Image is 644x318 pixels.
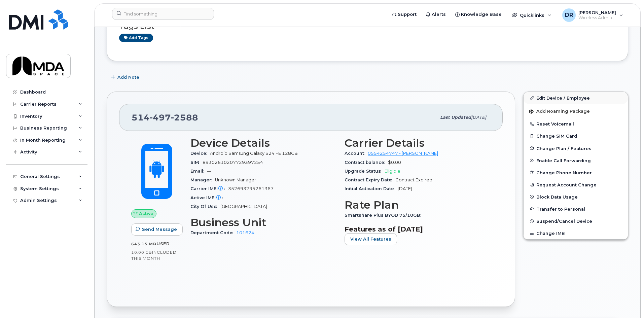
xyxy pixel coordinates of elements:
[524,215,628,227] button: Suspend/Cancel Device
[520,12,544,18] span: Quicklinks
[107,71,145,83] button: Add Note
[190,169,207,174] span: Email
[190,151,210,156] span: Device
[536,158,591,163] span: Enable Call Forwarding
[132,112,198,122] span: 514
[432,11,446,18] span: Alerts
[536,146,592,151] span: Change Plan / Features
[203,160,263,165] span: 89302610207729397254
[440,115,471,120] span: Last updated
[524,142,628,154] button: Change Plan / Features
[190,186,228,191] span: Carrier IMEI
[190,160,203,165] span: SIM
[190,230,236,235] span: Department Code
[524,203,628,215] button: Transfer to Personal
[190,177,215,182] span: Manager
[131,250,152,255] span: 10.00 GB
[368,151,438,156] a: 0554254747 - [PERSON_NAME]
[215,177,256,182] span: Unknown Manager
[524,104,628,118] button: Add Roaming Package
[119,22,616,31] h3: Tags List
[398,11,417,18] span: Support
[350,236,391,242] span: View All Features
[190,137,336,149] h3: Device Details
[117,74,139,80] span: Add Note
[451,8,506,21] a: Knowledge Base
[345,177,395,182] span: Contract Expiry Date
[190,216,336,228] h3: Business Unit
[345,225,491,233] h3: Features as of [DATE]
[220,204,267,209] span: [GEOGRAPHIC_DATA]
[524,130,628,142] button: Change SIM Card
[131,242,156,246] span: 643.15 MB
[565,11,573,19] span: DR
[524,167,628,179] button: Change Phone Number
[190,195,226,200] span: Active IMEI
[345,233,397,245] button: View All Features
[471,115,486,120] span: [DATE]
[524,92,628,104] a: Edit Device / Employee
[345,160,388,165] span: Contract balance
[615,289,639,313] iframe: Messenger Launcher
[524,227,628,239] button: Change IMEI
[387,8,421,21] a: Support
[524,118,628,130] button: Reset Voicemail
[226,195,230,200] span: —
[207,169,211,174] span: —
[524,179,628,191] button: Request Account Change
[345,213,424,218] span: Smartshare Plus BYOD 75/10GB
[529,109,590,115] span: Add Roaming Package
[345,151,368,156] span: Account
[156,241,170,246] span: used
[421,8,451,21] a: Alerts
[210,151,298,156] span: Android Samsung Galaxy S24 FE 128GB
[345,199,491,211] h3: Rate Plan
[524,191,628,203] button: Block Data Usage
[131,250,177,261] span: included this month
[345,137,491,149] h3: Carrier Details
[395,177,432,182] span: Contract Expired
[190,204,220,209] span: City Of Use
[461,11,502,18] span: Knowledge Base
[385,169,400,174] span: Eligible
[112,8,214,20] input: Find something...
[536,219,592,224] span: Suspend/Cancel Device
[131,223,183,236] button: Send Message
[119,34,153,42] a: Add tags
[345,186,398,191] span: Initial Activation Date
[139,210,153,217] span: Active
[142,226,177,233] span: Send Message
[150,112,171,122] span: 497
[558,8,628,22] div: Danielle Robertson
[228,186,274,191] span: 352693795261367
[398,186,412,191] span: [DATE]
[524,154,628,167] button: Enable Call Forwarding
[578,15,616,21] span: Wireless Admin
[388,160,401,165] span: $0.00
[578,10,616,15] span: [PERSON_NAME]
[171,112,198,122] span: 2588
[345,169,385,174] span: Upgrade Status
[507,8,556,22] div: Quicklinks
[236,230,254,235] a: 101624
